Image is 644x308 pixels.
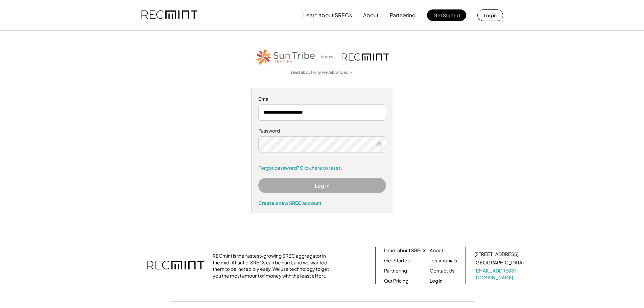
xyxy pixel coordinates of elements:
[141,4,197,27] img: recmint-logotype%403x.png
[303,8,352,22] button: Learn about SRECs
[477,9,503,21] button: Log in
[384,247,426,254] a: Learn about SRECs
[427,9,466,21] button: Get Started
[258,165,386,171] a: Forgot password? Click here to reset.
[319,54,338,60] div: is now
[258,200,386,206] div: Create a new SREC account
[384,267,407,274] a: Partnering
[291,70,353,75] a: read about why we rebranded →
[430,257,457,264] a: Testimonials
[255,48,316,66] img: STT_Horizontal_Logo%2B-%2BColor.png
[258,96,386,102] div: Email
[430,278,443,284] a: Log in
[474,267,525,281] a: [EMAIL_ADDRESS][DOMAIN_NAME]
[390,8,416,22] button: Partnering
[384,257,410,264] a: Get Started
[213,253,333,279] div: RECmint is the fastest-growing SREC aggregator in the mid-Atlantic. SRECs can be hard, and we wan...
[474,259,524,266] div: [GEOGRAPHIC_DATA]
[342,53,389,61] img: recmint-logotype%403x.png
[430,267,454,274] a: Contact Us
[363,8,379,22] button: About
[258,178,386,193] button: Log In
[430,247,443,254] a: About
[147,254,204,278] img: recmint-logotype%403x.png
[474,251,519,258] div: [STREET_ADDRESS]
[258,127,386,134] div: Password
[384,278,408,284] a: Our Pricing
